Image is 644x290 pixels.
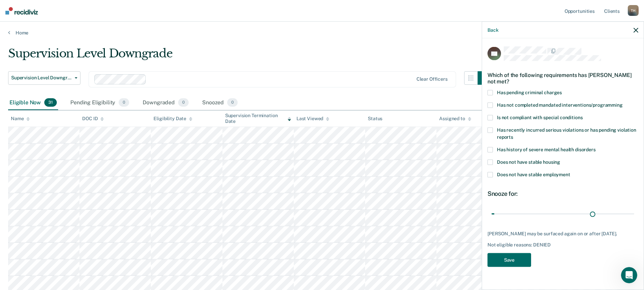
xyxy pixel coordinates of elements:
[416,76,448,82] div: Clear officers
[368,116,382,122] div: Status
[8,47,491,66] div: Supervision Level Downgrade
[82,116,104,122] div: DOC ID
[119,98,129,107] span: 0
[487,190,638,197] div: Snooze for:
[153,116,192,122] div: Eligibility Date
[201,96,239,110] div: Snoozed
[225,113,291,124] div: Supervision Termination Date
[5,7,38,15] img: Recidiviz
[178,98,189,107] span: 0
[11,116,30,122] div: Name
[621,267,637,283] iframe: Intercom live chat
[487,253,531,267] button: Save
[439,116,471,122] div: Assigned to
[69,96,130,110] div: Pending Eligibility
[227,98,238,107] span: 0
[44,98,57,107] span: 31
[497,172,570,177] span: Does not have stable employment
[487,66,638,90] div: Which of the following requirements has [PERSON_NAME] not met?
[141,96,190,110] div: Downgraded
[497,89,562,95] span: Has pending criminal charges
[296,116,329,122] div: Last Viewed
[487,231,638,236] div: [PERSON_NAME] may be surfaced again on or after [DATE].
[497,159,560,164] span: Does not have stable housing
[628,5,639,16] div: T H
[8,30,636,36] a: Home
[497,127,636,139] span: Has recently incurred serious violations or has pending violation reports
[487,27,498,33] button: Back
[11,75,72,81] span: Supervision Level Downgrade
[497,147,596,152] span: Has history of severe mental health disorders
[487,242,638,248] div: Not eligible reasons: DENIED
[497,102,623,107] span: Has not completed mandated interventions/programming
[8,96,58,110] div: Eligible Now
[497,114,582,120] span: Is not compliant with special conditions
